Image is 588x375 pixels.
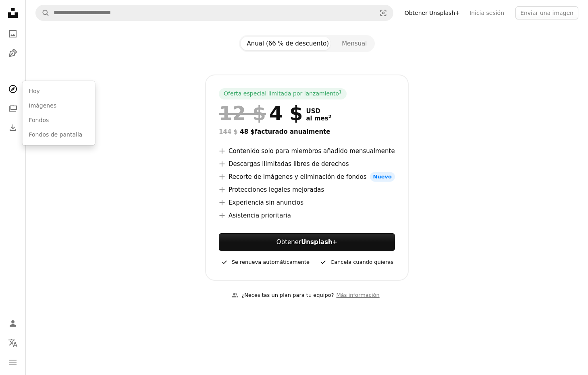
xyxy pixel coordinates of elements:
a: Fondos [26,113,92,128]
a: Imágenes [26,99,92,113]
a: Explorar [5,81,21,97]
a: Fondos de pantalla [26,128,92,142]
div: Explorar [23,81,95,145]
a: Hoy [26,84,92,99]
